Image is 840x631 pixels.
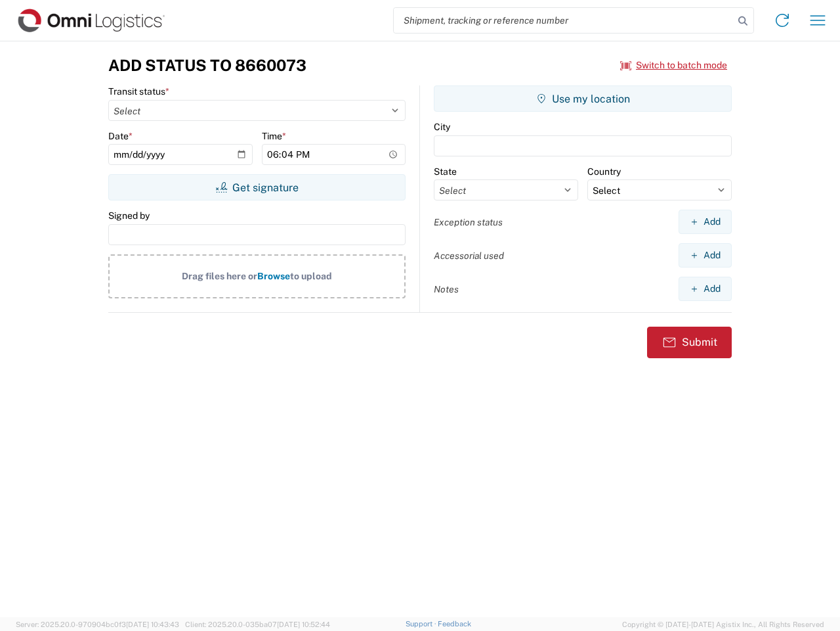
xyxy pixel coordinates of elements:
[679,277,732,301] button: Add
[620,55,727,76] button: Switch to batch mode
[257,271,290,281] span: Browse
[394,8,734,33] input: Shipment, tracking or reference number
[108,130,133,142] label: Date
[182,271,257,281] span: Drag files here or
[434,85,732,112] button: Use my location
[406,620,438,628] a: Support
[647,327,732,358] button: Submit
[679,243,732,268] button: Add
[434,166,457,177] label: State
[434,121,450,133] label: City
[277,620,330,628] span: [DATE] 10:52:44
[262,130,286,142] label: Time
[16,620,179,628] span: Server: 2025.20.0-970904bc0f3
[108,85,169,97] label: Transit status
[108,174,406,200] button: Get signature
[126,620,179,628] span: [DATE] 10:43:43
[434,216,503,228] label: Exception status
[587,166,621,177] label: Country
[108,210,150,222] label: Signed by
[434,283,459,295] label: Notes
[108,56,306,75] h3: Add Status to 8660073
[434,250,504,262] label: Accessorial used
[679,210,732,234] button: Add
[185,620,330,628] span: Client: 2025.20.0-035ba07
[438,620,471,628] a: Feedback
[290,271,332,281] span: to upload
[622,619,824,630] span: Copyright © [DATE]-[DATE] Agistix Inc., All Rights Reserved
